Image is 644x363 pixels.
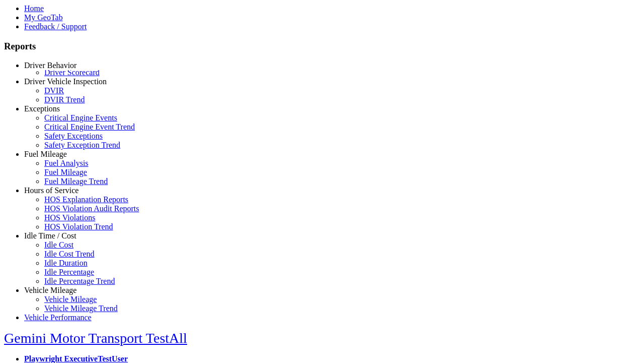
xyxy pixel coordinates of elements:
a: Gemini Motor Transport TestAll [4,330,187,346]
a: Driver Behavior [24,61,76,70]
a: Feedback / Support [24,22,87,31]
a: Vehicle Performance [24,313,92,322]
a: Playwright ExecutiveTestUser [24,354,128,363]
a: Hours of Service [24,186,78,195]
a: Vehicle Mileage [44,295,97,304]
a: Idle Duration [44,259,88,267]
a: Idle Percentage Trend [44,277,115,285]
a: Driver Vehicle Inspection [24,77,107,86]
a: Idle Cost Trend [44,250,95,258]
a: Home [24,4,44,13]
a: Idle Time / Cost [24,231,76,240]
a: Fuel Analysis [44,159,89,167]
a: Critical Engine Events [44,113,117,122]
a: Vehicle Mileage [24,286,76,294]
a: My GeoTab [24,13,63,22]
a: Idle Cost [44,240,73,249]
a: Safety Exceptions [44,132,103,140]
a: DVIR Trend [44,95,85,104]
a: Idle Percentage [44,268,94,276]
a: HOS Violations [44,213,95,222]
a: HOS Violation Trend [44,222,113,231]
a: Fuel Mileage [24,150,67,158]
a: Exceptions [24,104,60,113]
a: DVIR [44,86,64,95]
a: Fuel Mileage Trend [44,177,108,186]
a: HOS Violation Audit Reports [44,204,139,213]
a: HOS Explanation Reports [44,195,128,204]
a: Vehicle Mileage Trend [44,304,118,313]
a: Fuel Mileage [44,168,87,176]
a: Driver Scorecard [44,68,100,77]
a: Safety Exception Trend [44,141,120,149]
a: Critical Engine Event Trend [44,123,135,131]
h3: Reports [4,41,640,52]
